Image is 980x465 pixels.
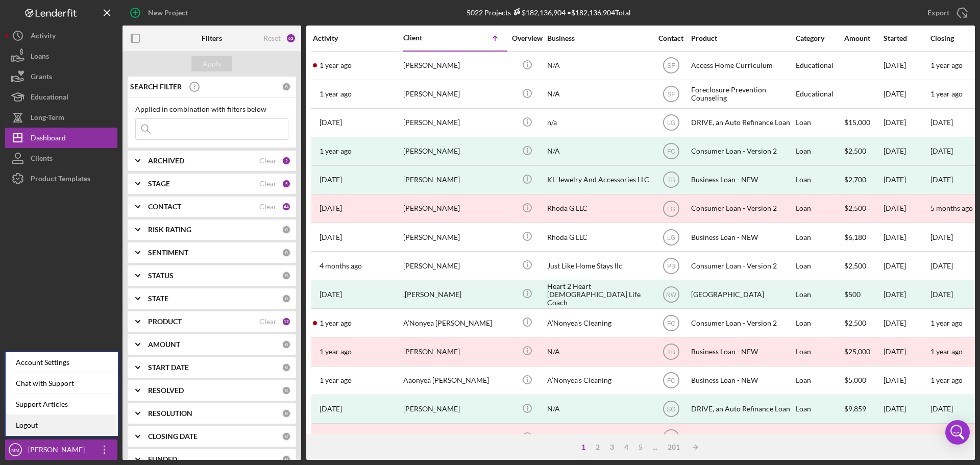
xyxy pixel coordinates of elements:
div: Clear [259,317,277,326]
div: .[PERSON_NAME] [403,281,505,308]
text: LG [667,205,675,212]
b: RESOLVED [148,386,184,395]
div: 5022 Projects • $182,136,904 Total [467,8,631,17]
button: Activity [5,26,117,46]
div: Loan [796,424,843,451]
div: [DATE] [884,52,929,79]
div: Applied in combination with filters below [135,105,288,113]
div: DRIVE, an Auto Refinance Loan [691,109,793,136]
time: 2024-06-12 16:36 [320,90,352,98]
div: Clients [31,148,53,171]
div: [DATE] [884,367,929,394]
time: [DATE] [930,233,953,241]
div: Started [884,34,929,42]
b: ARCHIVED [148,157,184,165]
div: [DATE] [884,195,929,222]
div: Foreclosure Prevention Counseling [691,81,793,108]
text: FC [667,320,675,327]
div: $9,859 [844,396,883,423]
div: [DATE] [884,396,929,423]
div: [DATE] [884,281,929,308]
a: Logout [6,415,118,436]
div: [PERSON_NAME] [403,195,505,222]
div: Educational [31,87,68,110]
time: 2024-05-22 15:13 [320,147,352,155]
div: Rhoda G LLC [547,195,649,222]
div: 4 [619,443,633,451]
div: Business Loan - NEW [691,166,793,193]
div: $35,000 [844,424,883,451]
time: [DATE] [930,261,953,270]
div: N/A [547,138,649,165]
button: Loans [5,46,117,66]
div: 1 [576,443,591,451]
div: Open Intercom Messenger [945,420,970,445]
div: A’Nonyea’s Cleaning [547,309,649,336]
div: Business Loan - NEW [691,224,793,251]
div: 2 [591,443,605,451]
div: [PERSON_NAME] [403,338,505,365]
div: [DATE] [884,338,929,365]
time: [DATE] [930,118,953,127]
time: 2025-08-13 21:25 [320,433,357,442]
div: Loan [796,109,843,136]
b: FUNDED [148,455,177,463]
div: N/A [547,81,649,108]
text: LG [667,119,675,127]
time: 2024-05-14 22:32 [320,61,352,69]
div: [DATE] [884,138,929,165]
div: Business [547,34,649,42]
text: LG [667,234,675,241]
div: 63 [286,33,296,43]
div: Business Loan - NEW [691,424,793,451]
b: STAGE [148,180,170,188]
div: Loans [31,46,49,69]
div: Activity [313,34,402,42]
div: Client [403,34,454,42]
b: RISK RATING [148,226,191,234]
div: KL Jewelry And Accessories LLC [547,166,649,193]
div: Chat with Support [6,373,118,394]
div: Loan [796,281,843,308]
time: 2025-05-16 17:44 [320,262,362,270]
div: [GEOGRAPHIC_DATA] [691,281,793,308]
text: SF [667,62,675,69]
div: Loan [796,224,843,251]
time: 2022-07-25 20:08 [320,290,342,299]
button: Product Templates [5,168,117,189]
button: Apply [191,56,232,71]
div: 0 [282,248,291,257]
div: 0 [282,455,291,464]
div: Loan [796,195,843,222]
div: 0 [282,409,291,418]
a: Long-Term [5,107,117,128]
div: 201 [663,443,685,451]
b: STATUS [148,272,174,280]
div: Loan [796,396,843,423]
div: 0 [282,363,291,372]
button: Dashboard [5,128,117,148]
button: New Project [122,3,198,23]
div: $2,500 [844,138,883,165]
div: 0 [282,294,291,303]
button: Grants [5,66,117,87]
div: [DATE] [884,252,929,279]
text: FC [667,148,675,155]
text: SF [667,91,675,98]
div: Loan [796,309,843,336]
div: 5 [633,443,648,451]
div: $182,136,904 [511,8,566,17]
div: N/A [547,52,649,79]
b: SEARCH FILTER [130,83,182,91]
a: Clients [5,148,117,168]
time: 1 year ago [930,347,963,356]
div: N/A [547,396,649,423]
text: NW [666,291,677,298]
div: ... [648,443,663,451]
div: 0 [282,386,291,395]
div: [PERSON_NAME] [403,138,505,165]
